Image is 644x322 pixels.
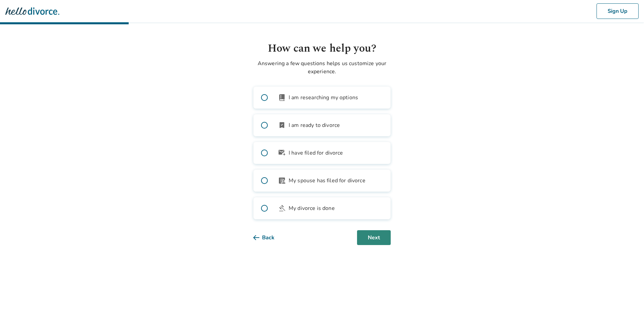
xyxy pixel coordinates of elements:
span: article_person [278,177,286,185]
span: bookmark_check [278,121,286,129]
span: My spouse has filed for divorce [289,177,365,185]
h1: How can we help you? [253,41,391,57]
span: outgoing_mail [278,149,286,157]
button: Back [253,230,285,245]
span: book_2 [278,93,286,102]
span: I have filed for divorce [289,149,343,157]
img: Hello Divorce Logo [5,4,59,18]
button: Next [357,230,391,245]
iframe: Chat Widget [610,290,644,322]
span: My divorce is done [289,204,335,212]
span: gavel [278,204,286,212]
button: Sign Up [597,3,639,19]
p: Answering a few questions helps us customize your experience. [253,59,391,76]
span: I am researching my options [289,93,358,102]
span: I am ready to divorce [289,121,340,129]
